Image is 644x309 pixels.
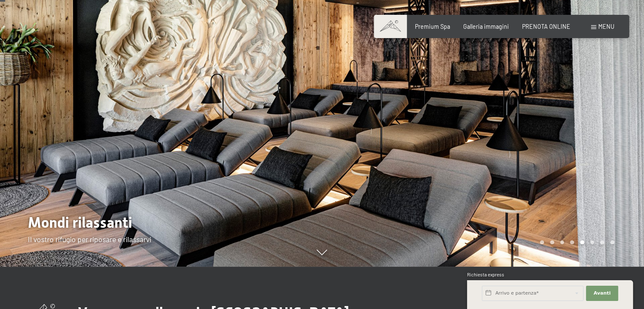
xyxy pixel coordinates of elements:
span: Menu [598,23,614,30]
button: Avanti [586,286,618,301]
div: Carousel Page 4 [570,240,574,245]
a: Galleria immagini [463,23,509,30]
div: Carousel Page 1 [540,240,544,245]
div: Carousel Page 2 [550,240,554,245]
a: Premium Spa [415,23,450,30]
a: PRENOTA ONLINE [522,23,570,30]
div: Carousel Page 5 (Current Slide) [580,240,584,245]
span: Richiesta express [467,272,504,277]
div: Carousel Page 8 [610,240,614,245]
div: Carousel Page 7 [600,240,604,245]
span: Avanti [594,290,611,297]
div: Carousel Pagination [537,240,614,245]
div: Carousel Page 3 [560,240,564,245]
div: Carousel Page 6 [590,240,594,245]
